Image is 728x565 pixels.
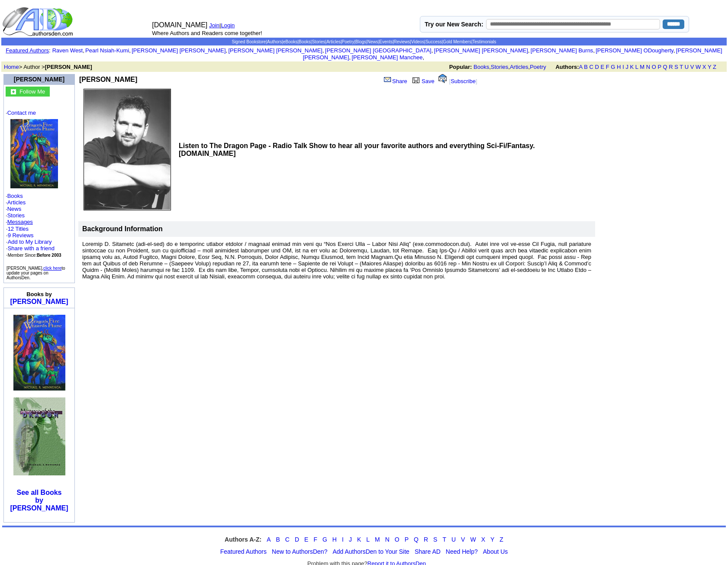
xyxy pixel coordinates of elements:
[332,536,337,543] a: H
[579,64,583,70] a: A
[227,48,228,53] font: i
[8,253,61,258] font: Member Since:
[351,55,351,60] font: i
[433,536,437,543] a: S
[232,39,266,44] a: Signed Bookstore
[82,225,163,232] b: Background Information
[555,64,579,70] b: Authors:
[405,536,409,543] a: P
[625,64,628,70] a: J
[4,64,19,70] a: Home
[669,64,673,70] a: R
[7,199,26,206] a: Articles
[491,64,508,70] a: Stories
[713,64,716,70] a: Z
[285,536,290,543] a: C
[37,253,61,258] b: Before 2003
[685,64,689,70] a: U
[617,64,621,70] a: H
[657,64,661,70] a: P
[13,475,14,480] img: shim.gif
[13,397,65,476] img: 3521.jpg
[7,206,22,212] a: News
[635,64,638,70] a: L
[219,22,238,29] font: |
[415,548,441,555] a: Share AD
[6,47,49,54] a: Featured Authors
[304,536,308,543] a: E
[414,536,419,543] a: Q
[349,536,352,543] a: J
[446,548,478,555] a: Need Help?
[26,291,52,297] b: Books by
[267,536,271,543] a: A
[383,78,407,84] a: Share
[342,536,344,543] a: I
[379,39,393,44] a: Events
[52,47,722,61] font: , , , , , , , , , ,
[283,39,297,44] a: eBooks
[674,64,678,70] a: S
[584,64,588,70] a: B
[6,226,61,258] font: · ·
[375,536,380,543] a: M
[10,489,68,512] a: See all Booksby [PERSON_NAME]
[267,39,282,44] a: Authors
[600,64,604,70] a: E
[8,232,34,239] a: 9 Reviews
[272,548,327,555] a: New to AuthorsDen?
[7,219,33,225] a: Messages
[39,310,39,313] img: shim.gif
[438,74,447,83] img: alert.gif
[394,39,410,44] a: Reviews
[228,47,322,54] a: [PERSON_NAME] [PERSON_NAME]
[410,78,435,84] a: Save
[611,64,615,70] a: G
[332,548,409,555] a: Add AuthorsDen to Your Site
[6,219,33,225] font: ·
[43,266,61,271] a: click here
[449,64,472,70] b: Popular:
[675,48,676,53] font: i
[326,39,341,44] a: Articles
[596,47,673,54] a: [PERSON_NAME] ODougherty
[276,536,280,543] a: B
[411,76,421,83] img: library.gif
[2,6,75,37] img: logo_ad.gif
[7,193,23,199] a: Books
[510,64,528,70] a: Articles
[461,536,465,543] a: V
[131,48,132,53] font: i
[79,76,137,83] b: [PERSON_NAME]
[152,30,262,36] font: Where Authors and Readers come together!
[355,39,366,44] a: Blogs
[6,47,50,54] font: :
[209,22,219,29] a: Join
[8,226,29,232] a: 12 Titles
[232,39,496,44] span: | | | | | | | | | | | | | |
[589,64,593,70] a: C
[443,39,471,44] a: Gold Members
[19,87,45,95] a: Follow Me
[702,64,706,70] a: X
[7,110,36,116] a: Contact me
[474,64,489,70] a: Books
[84,89,171,210] img: 837.jpg
[8,245,55,252] a: Share with a friend
[483,548,508,555] a: About Us
[470,536,476,543] a: W
[52,47,83,54] a: Raven West
[595,48,596,53] font: i
[530,48,531,53] font: i
[366,536,370,543] a: L
[424,536,428,543] a: R
[425,21,483,28] label: Try our New Search:
[640,64,644,70] a: M
[696,64,701,70] a: W
[7,212,25,219] a: Stories
[85,47,129,54] a: Pearl Nsiah-Kumi
[425,39,442,44] a: Success
[6,239,55,258] font: · · ·
[530,64,546,70] a: Poetry
[179,142,535,157] b: Listen to The Dragon Page - Radio Talk Show to hear all your favorite authors and everything Sci-...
